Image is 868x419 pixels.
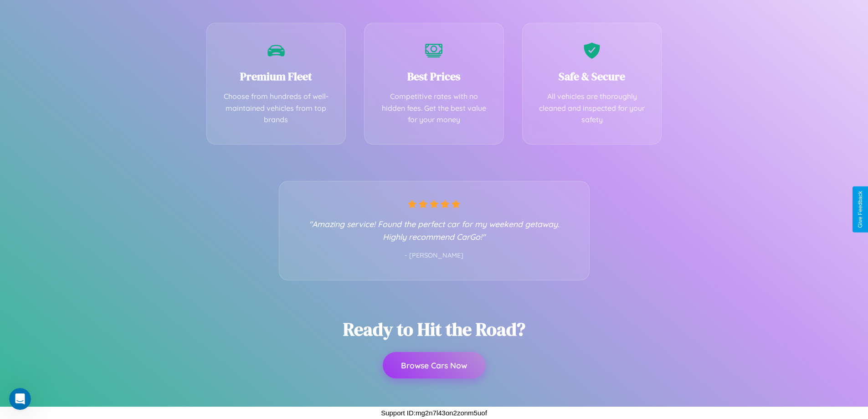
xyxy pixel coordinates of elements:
[221,69,332,84] h3: Premium Fleet
[298,250,571,262] p: - [PERSON_NAME]
[378,91,490,126] p: Competitive rates with no hidden fees. Get the best value for your money
[298,217,571,243] p: "Amazing service! Found the perfect car for my weekend getaway. Highly recommend CarGo!"
[381,407,487,419] p: Support ID: mg2n7l43on2zonm5uof
[221,91,332,126] p: Choose from hundreds of well-maintained vehicles from top brands
[378,69,490,84] h3: Best Prices
[343,317,525,341] h2: Ready to Hit the Road?
[9,388,31,410] iframe: Intercom live chat
[536,91,648,126] p: All vehicles are thoroughly cleaned and inspected for your safety
[383,352,485,378] button: Browse Cars Now
[536,69,648,84] h3: Safe & Secure
[857,191,863,228] div: Give Feedback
